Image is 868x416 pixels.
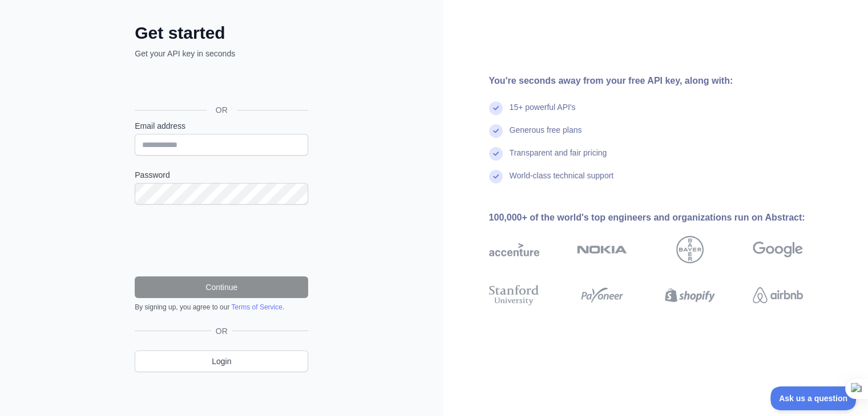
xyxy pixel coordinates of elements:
[135,218,308,263] iframe: reCAPTCHA
[753,283,803,308] img: airbnb
[577,283,627,308] img: payoneer
[207,104,237,116] span: OR
[129,72,312,97] iframe: Sign in with Google Button
[753,236,803,263] img: google
[489,170,503,183] img: check mark
[135,276,308,298] button: Continue
[489,124,503,138] img: check mark
[135,169,308,181] label: Password
[510,101,576,124] div: 15+ powerful API's
[510,147,607,170] div: Transparent and fair pricing
[676,236,704,263] img: bayer
[510,124,582,147] div: Generous free plans
[231,303,282,311] a: Terms of Service
[135,120,308,132] label: Email address
[577,236,627,263] img: nokia
[135,350,308,372] a: Login
[665,283,715,308] img: shopify
[489,101,503,115] img: check mark
[135,23,308,43] h2: Get started
[135,48,308,59] p: Get your API key in seconds
[489,211,839,225] div: 100,000+ of the world's top engineers and organizations run on Abstract:
[770,386,857,410] iframe: Toggle Customer Support
[135,303,308,312] div: By signing up, you agree to our .
[510,170,614,193] div: World-class technical support
[489,283,539,308] img: stanford university
[489,147,503,161] img: check mark
[489,236,539,263] img: accenture
[489,74,839,88] div: You're seconds away from your free API key, along with:
[211,325,232,337] span: OR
